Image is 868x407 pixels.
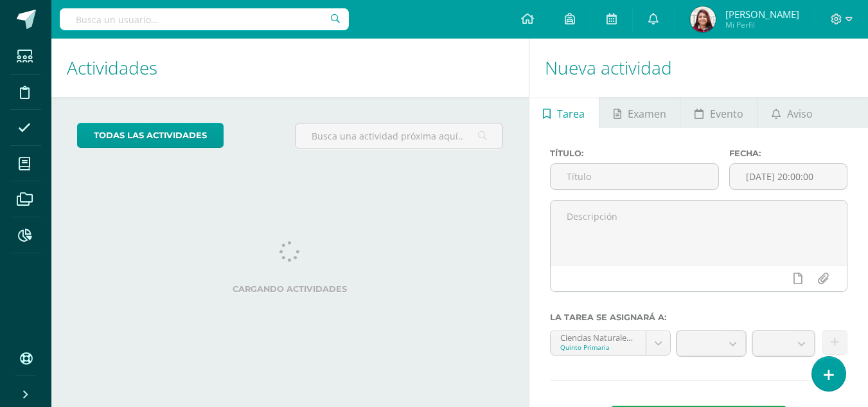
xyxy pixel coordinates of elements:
[680,97,757,128] a: Evento
[730,164,847,189] input: Fecha de entrega
[60,8,349,30] input: Busca un usuario...
[550,312,847,322] label: La tarea se asignará a:
[690,6,716,32] img: 8a2d8b7078a2d6841caeaa0cd41511da.png
[551,164,719,189] input: Título
[599,97,680,128] a: Examen
[560,343,636,352] div: Quinto Primaria
[787,98,813,129] span: Aviso
[551,330,670,355] a: Ciencias Naturales y Tecnología 'compound--Ciencias Naturales y Tecnología'Quinto Primaria
[757,97,826,128] a: Aviso
[529,97,599,128] a: Tarea
[725,19,799,30] span: Mi Perfil
[67,39,513,97] h1: Actividades
[557,98,585,129] span: Tarea
[77,123,224,148] a: todas las Actividades
[725,8,799,21] span: [PERSON_NAME]
[550,149,720,158] label: Título:
[77,284,503,294] label: Cargando actividades
[729,149,847,158] label: Fecha:
[296,123,502,149] input: Busca una actividad próxima aquí...
[560,330,636,343] div: Ciencias Naturales y Tecnología 'compound--Ciencias Naturales y Tecnología'
[710,98,743,129] span: Evento
[545,39,853,97] h1: Nueva actividad
[628,98,666,129] span: Examen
